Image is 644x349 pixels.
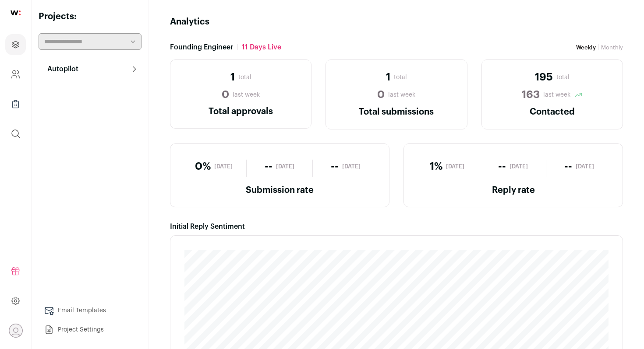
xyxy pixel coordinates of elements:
[394,73,407,82] span: total
[195,160,211,174] span: 0%
[170,42,233,52] span: Founding Engineer
[233,91,260,99] span: last week
[265,160,272,174] span: --
[414,184,612,196] h2: Reply rate
[237,42,238,52] span: |
[564,160,572,174] span: --
[386,70,390,84] span: 1
[498,160,506,174] span: --
[39,60,142,78] button: Autopilot
[430,160,442,174] span: 1%
[230,70,235,84] span: 1
[576,163,594,170] span: [DATE]
[535,70,553,84] span: 195
[170,221,623,232] div: Initial Reply Sentiment
[5,64,26,85] a: Company and ATS Settings
[598,44,599,51] span: |
[9,324,23,338] button: Open dropdown
[214,163,233,170] span: [DATE]
[276,163,294,170] span: [DATE]
[510,163,528,170] span: [DATE]
[181,105,301,118] h2: Total approvals
[336,105,456,119] h2: Total submissions
[331,160,339,174] span: --
[42,64,78,74] p: Autopilot
[388,91,415,99] span: last week
[522,88,540,102] span: 163
[342,163,361,170] span: [DATE]
[11,10,21,15] img: wellfound-shorthand-0d5821cbd27db2630d0214b213865d53afaa358527fdda9d0ea32b1df1b89c2c.svg
[238,73,251,82] span: total
[446,163,464,170] span: [DATE]
[170,16,209,28] h1: Analytics
[377,88,385,102] span: 0
[39,302,142,319] a: Email Templates
[556,73,570,82] span: total
[5,94,26,115] a: Company Lists
[543,91,570,99] span: last week
[39,321,142,339] a: Project Settings
[601,45,623,50] a: Monthly
[5,34,26,55] a: Projects
[181,184,379,196] h2: Submission rate
[222,88,229,102] span: 0
[492,105,612,119] h2: Contacted
[576,45,596,50] span: Weekly
[242,42,281,52] span: 11 days Live
[39,10,142,23] h2: Projects:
